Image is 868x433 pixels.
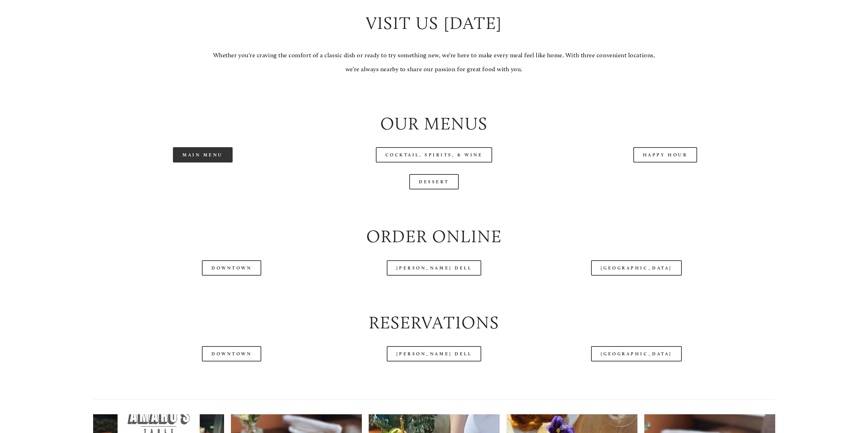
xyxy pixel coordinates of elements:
a: Cocktail, Spirits, & Wine [376,147,492,163]
h2: Our Menus [93,111,775,136]
a: [GEOGRAPHIC_DATA] [591,346,682,361]
h2: Reservations [93,310,775,335]
h2: Order Online [93,224,775,248]
a: Downtown [202,346,261,361]
a: Dessert [409,174,459,189]
a: [GEOGRAPHIC_DATA] [591,260,682,276]
a: Main Menu [173,147,233,163]
a: [PERSON_NAME] Dell [387,346,482,361]
a: [PERSON_NAME] Dell [387,260,482,276]
a: Downtown [202,260,261,276]
a: Happy Hour [633,147,697,163]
